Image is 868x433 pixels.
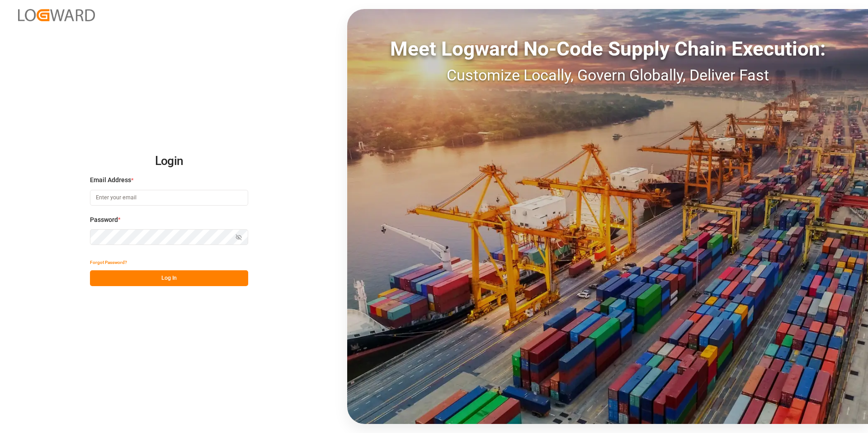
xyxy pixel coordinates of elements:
[18,9,95,21] img: Logward_new_orange.png
[347,34,868,64] div: Meet Logward No-Code Supply Chain Execution:
[90,254,127,270] button: Forgot Password?
[90,270,248,286] button: Log In
[90,215,118,225] span: Password
[90,147,248,176] h2: Login
[90,175,131,185] span: Email Address
[347,64,868,87] div: Customize Locally, Govern Globally, Deliver Fast
[90,190,248,206] input: Enter your email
